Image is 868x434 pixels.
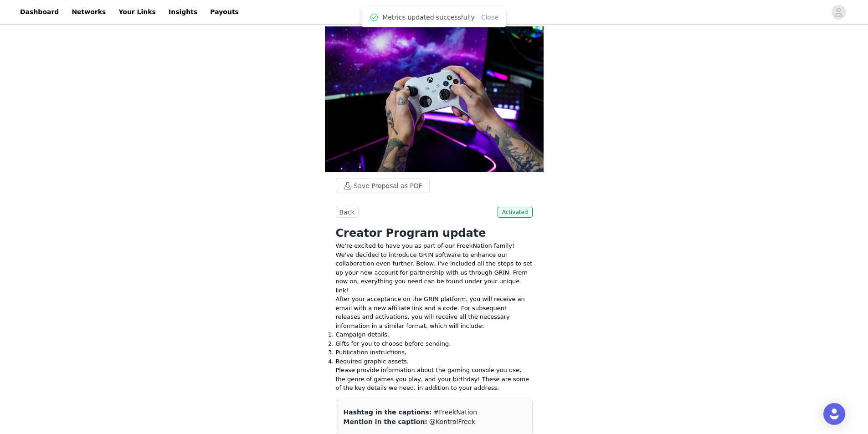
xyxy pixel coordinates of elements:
li: Campaign details, [336,330,533,339]
a: Payouts [205,2,244,22]
span: #FreekNation [434,408,477,416]
span: Metrics updated successfully [382,13,475,22]
button: Back [336,207,359,218]
p: We're excited to have you as part of our FreekNation family! We've decided to introduce GRIN soft... [336,241,533,295]
a: Close [481,14,498,21]
a: Your Links [113,2,161,22]
a: Networks [66,2,111,22]
li: Gifts for you to choose before sending, [336,339,533,348]
button: Save Proposal as PDF [336,179,430,193]
h1: Creator Program update [336,225,533,241]
span: Hashtag in the captions: [344,408,432,416]
img: campaign image [325,26,544,172]
span: Activated [498,207,533,218]
span: Mention in the caption: [344,418,427,425]
a: Dashboard [15,2,64,22]
a: Insights [163,2,203,22]
span: @KontrolFreek [429,418,475,425]
li: Publication instructions, [336,348,533,357]
p: After your acceptance on the GRIN platform, you will receive an email with a new affiliate link a... [336,295,533,330]
div: Open Intercom Messenger [823,403,845,425]
li: Required graphic assets. [336,357,533,366]
div: avatar [834,5,843,20]
p: Please provide information about the gaming console you use, the genre of games you play, and you... [336,366,533,393]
